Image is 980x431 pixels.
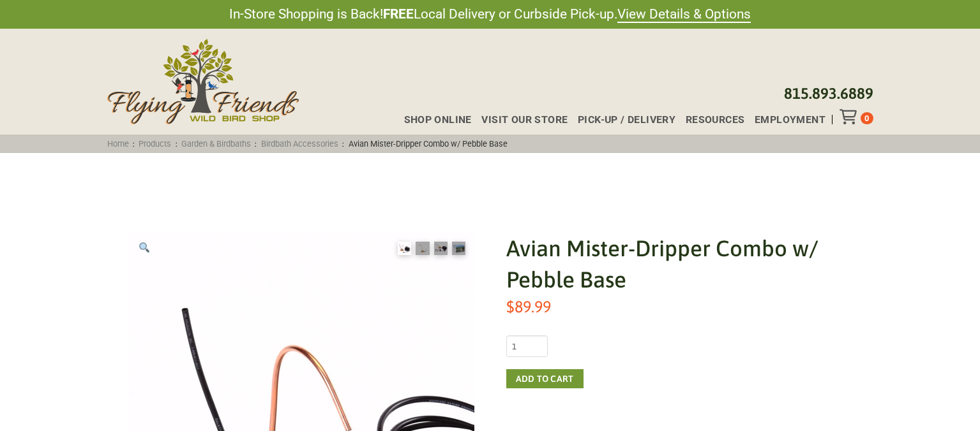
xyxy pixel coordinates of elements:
[103,139,133,149] a: Home
[506,297,515,316] span: $
[416,242,430,255] img: Avian Mister-Dripper Combo w/ Pebble Base - Image 2
[755,115,825,125] span: Employment
[229,5,751,24] span: In-Store Shopping is Back! Local Delivery or Curbside Pick-up.
[257,139,342,149] a: Birdbath Accessories
[452,242,465,255] img: Avian Mister-Dripper Combo w/ Pebble Base - Image 4
[506,297,551,316] bdi: 89.99
[506,369,584,388] button: Add to cart
[675,115,744,125] a: Resources
[103,139,511,149] span: : : : :
[434,242,448,255] img: Avian Mister-Dripper Combo w/ Pebble Base - Image 3
[129,233,160,263] a: View full-screen image gallery
[394,115,472,125] a: Shop Online
[398,242,411,255] img: Avian Mister-Dripper Combo w/ Pebble Base
[744,115,825,125] a: Employment
[506,233,852,295] h1: Avian Mister-Dripper Combo w/ Pebble Base
[471,115,568,125] a: Visit Our Store
[107,39,299,124] img: Flying Friends Wild Bird Shop Logo
[481,115,568,125] span: Visit Our Store
[383,6,414,22] strong: FREE
[686,115,745,125] span: Resources
[404,115,472,125] span: Shop Online
[617,6,751,23] a: View Details & Options
[784,85,873,102] a: 815.893.6889
[578,115,675,125] span: Pick-up / Delivery
[506,335,548,357] input: Product quantity
[344,139,511,149] span: Avian Mister-Dripper Combo w/ Pebble Base
[135,139,176,149] a: Products
[568,115,675,125] a: Pick-up / Delivery
[864,113,869,123] span: 0
[177,139,255,149] a: Garden & Birdbaths
[139,242,149,252] img: 🔍
[840,109,861,124] div: Toggle Off Canvas Content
